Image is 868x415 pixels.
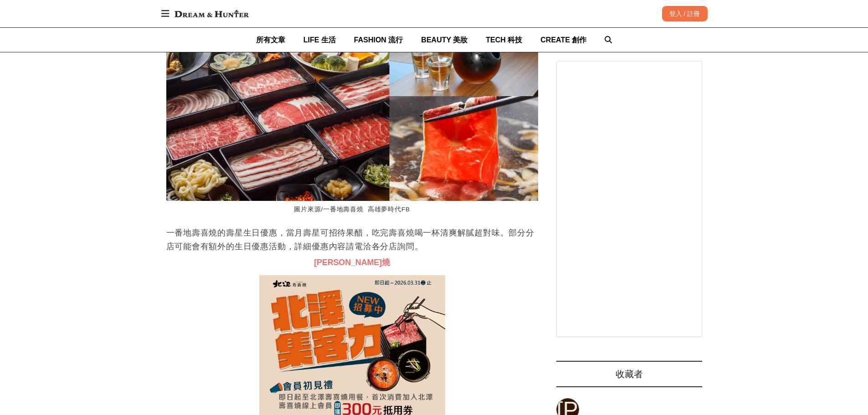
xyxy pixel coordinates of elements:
[421,28,467,52] a: BEAUTY 美妝
[540,28,586,52] a: CREATE 創作
[662,6,708,21] div: 登入 / 註冊
[170,5,253,22] img: Dream & Hunter
[303,28,336,52] a: LIFE 生活
[303,36,336,44] span: LIFE 生活
[421,36,467,44] span: BEAUTY 美妝
[540,36,586,44] span: CREATE 創作
[486,36,522,44] span: TECH 科技
[166,201,538,219] figcaption: 圖片來源/一番地壽喜燒 高雄夢時代FB
[354,28,403,52] a: FASHION 流行
[256,28,285,52] a: 所有文章
[256,36,285,44] span: 所有文章
[314,258,390,267] span: [PERSON_NAME]燒
[616,369,643,379] span: 收藏者
[166,226,538,253] p: 一番地壽喜燒的壽星生日優惠，當月壽星可招待果醋，吃完壽喜燒喝一杯清爽解膩超對味。部分分店可能會有額外的生日優惠活動，詳細優惠內容請電洽各分店詢問。
[486,28,522,52] a: TECH 科技
[354,36,403,44] span: FASHION 流行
